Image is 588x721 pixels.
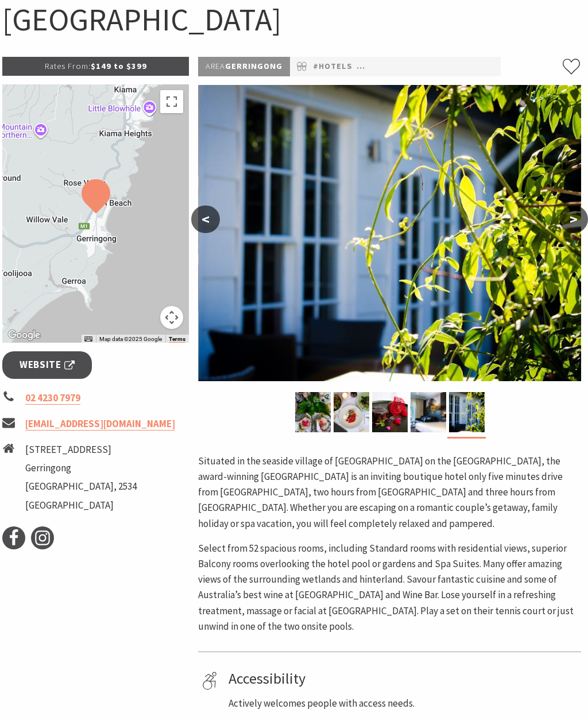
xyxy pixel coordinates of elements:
[99,336,162,342] span: Map data ©2025 Google
[313,60,353,73] a: #Hotels
[559,206,588,233] button: >
[191,206,220,233] button: <
[2,57,189,76] p: $149 to $399
[492,60,538,73] a: #Resorts
[334,392,369,432] img: Bella Char Dining
[25,417,175,431] a: [EMAIL_ADDRESS][DOMAIN_NAME]
[229,669,577,687] h4: Accessibility
[198,453,581,532] p: Situated in the seaside village of [GEOGRAPHIC_DATA] on the [GEOGRAPHIC_DATA], the award-winning ...
[198,541,581,634] p: Select from 52 spacious rooms, including Standard rooms with residential views, superior Balcony ...
[198,85,581,381] img: Restaurant
[84,335,92,343] button: Keyboard shortcuts
[5,328,43,343] img: Google
[5,328,43,343] a: Click to see this area on Google Maps
[449,392,485,432] img: Restaurant
[25,460,137,476] li: Gerringong
[206,61,225,71] span: Area
[198,57,290,76] p: Gerringong
[295,392,331,432] img: Bella Char Dining
[160,306,183,329] button: Map camera controls
[25,479,137,494] li: [GEOGRAPHIC_DATA], 2534
[160,90,183,113] button: Toggle fullscreen view
[411,392,446,432] img: Mercure Gerringong Rooms
[45,61,91,71] span: Rates From:
[20,357,75,373] span: Website
[25,442,137,458] li: [STREET_ADDRESS]
[25,391,80,405] a: 02 4230 7979
[2,351,92,378] a: Website
[372,392,408,432] img: Bella Char Dining
[25,498,137,513] li: [GEOGRAPHIC_DATA]
[229,696,577,711] p: Actively welcomes people with access needs.
[169,336,185,343] a: Terms
[357,60,488,73] a: #Hotels, Motels & Resorts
